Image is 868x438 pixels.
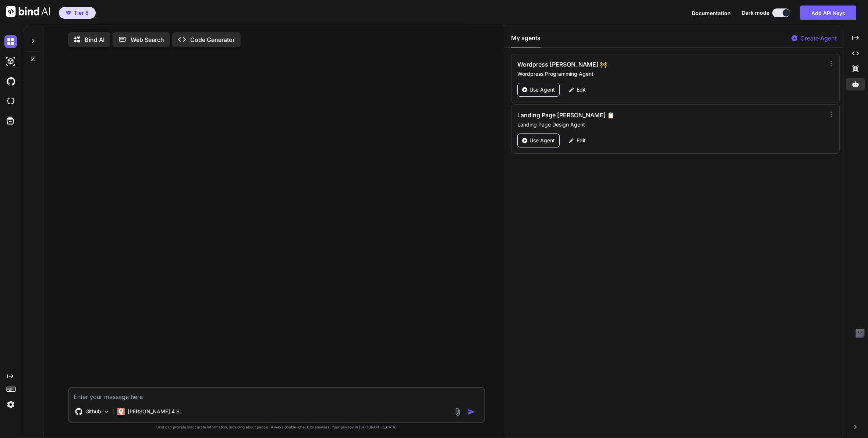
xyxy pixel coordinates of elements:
img: githubDark [4,75,17,88]
p: [PERSON_NAME] 4 S.. [128,408,183,415]
p: Code Generator [190,35,235,44]
span: Dark mode [742,9,769,17]
span: Tier 5 [74,9,89,17]
p: Wordpress Programming Agent [517,70,819,78]
button: My agents [511,33,541,47]
p: Edit [577,86,586,93]
p: Use Agent [529,86,555,93]
img: settings [4,398,17,411]
p: Landing Page Design Agent [517,121,819,128]
button: Documentation [692,9,731,17]
p: Use Agent [529,137,555,144]
span: Documentation [692,10,731,16]
button: premiumTier 5 [59,7,96,19]
img: darkAi-studio [4,55,17,68]
img: cloudideIcon [4,95,17,107]
p: Create Agent [800,34,837,43]
p: Web Search [131,35,164,44]
img: attachment [453,407,462,416]
img: Claude 4 Sonnet [117,408,125,415]
p: Bind can provide inaccurate information, including about people. Always double-check its answers.... [68,424,485,430]
p: Edit [577,137,586,144]
img: Pick Models [103,409,110,415]
img: icon [468,408,475,416]
img: darkChat [4,35,17,48]
img: Bind AI [6,6,50,17]
img: premium [66,11,71,15]
button: Add API Keys [800,6,856,20]
p: Bind AI [85,35,104,44]
p: Github [85,408,101,415]
h3: Wordpress [PERSON_NAME] 🚧 [517,60,729,69]
h3: Landing Page [PERSON_NAME] 📋 [517,111,729,120]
